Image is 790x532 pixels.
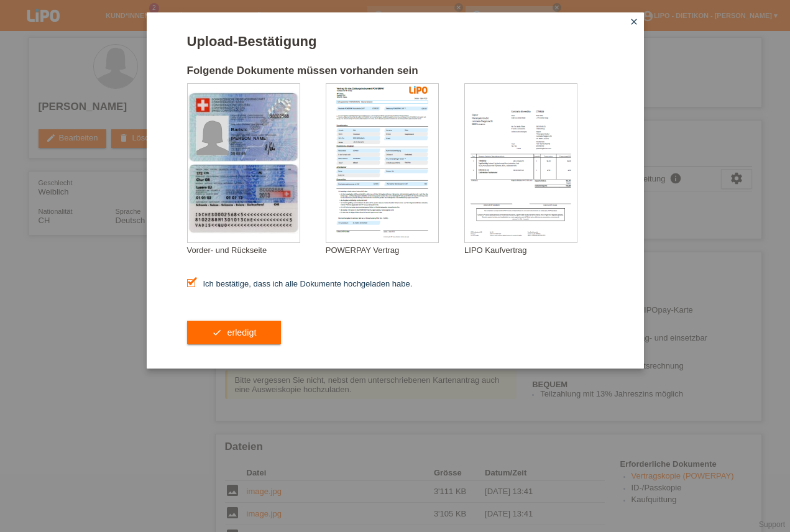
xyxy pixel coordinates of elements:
[326,84,438,242] img: upload_document_confirmation_type_contract_kkg_whitelabel.png
[409,86,428,94] img: 39073_print.png
[231,136,293,140] div: [PERSON_NAME]
[187,245,326,255] div: Vorder- und Rückseite
[188,84,300,242] img: upload_document_confirmation_type_id_swiss_empty.png
[227,328,256,337] span: erledigt
[326,245,464,255] div: POWERPAY Vertrag
[187,34,604,49] h1: Upload-Bestätigung
[465,84,577,242] img: upload_document_confirmation_type_receipt_generic.png
[464,245,603,255] div: LIPO Kaufvertrag
[187,65,604,83] h2: Folgende Dokumente müssen vorhanden sein
[212,328,222,337] i: check
[196,116,229,155] img: swiss_id_photo_female.png
[629,17,639,27] i: close
[187,279,413,288] label: Ich bestätige, dass ich alle Dokumente hochgeladen habe.
[626,16,642,30] a: close
[231,127,293,132] div: Barisic
[187,321,282,344] button: check erledigt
